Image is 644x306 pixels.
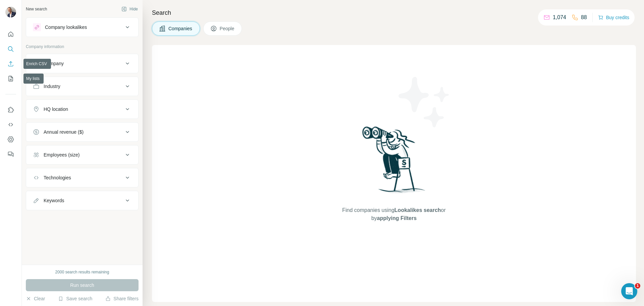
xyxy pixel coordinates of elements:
div: HQ location [44,106,68,113]
p: Company information [26,44,139,50]
div: Keywords [44,197,64,204]
button: Company lookalikes [26,19,138,35]
button: Feedback [5,148,16,160]
button: Buy credits [598,13,629,22]
div: Employees (size) [44,151,79,158]
img: Surfe Illustration - Stars [394,72,454,132]
button: Search [5,43,16,55]
div: New search [26,6,47,12]
span: 1 [635,283,640,289]
button: Quick start [5,28,16,40]
button: Company [26,55,138,72]
span: Find companies using or by [340,206,447,222]
div: Technologies [44,174,71,181]
span: Lookalikes search [394,207,441,213]
p: 1,074 [553,13,566,21]
img: Surfe Illustration - Woman searching with binoculars [359,125,429,200]
button: Technologies [26,170,138,186]
div: Company lookalikes [45,24,87,31]
span: applying Filters [377,215,417,221]
button: Employees (size) [26,147,138,163]
button: Keywords [26,192,138,209]
button: HQ location [26,101,138,117]
button: Use Surfe on LinkedIn [5,104,16,116]
button: My lists [5,73,16,85]
div: Annual revenue ($) [44,129,84,135]
div: Industry [44,83,60,90]
span: Companies [168,25,193,32]
button: Annual revenue ($) [26,124,138,140]
button: Clear [26,295,45,302]
button: Enrich CSV [5,58,16,70]
button: Save search [58,295,92,302]
p: 88 [581,13,587,21]
button: Use Surfe API [5,119,16,131]
div: Company [44,60,64,67]
button: Dashboard [5,133,16,145]
img: Avatar [5,7,16,17]
button: Industry [26,78,138,94]
div: 2000 search results remaining [55,269,109,275]
h4: Search [152,8,636,17]
button: Hide [117,4,143,14]
iframe: Intercom live chat [621,283,637,299]
button: Share filters [105,295,139,302]
span: People [220,25,235,32]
